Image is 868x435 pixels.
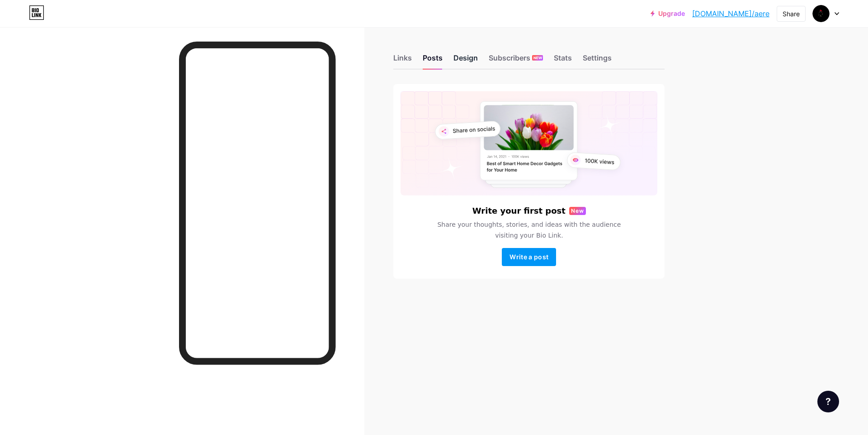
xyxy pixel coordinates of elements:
span: New [571,207,584,215]
span: Write a post [509,253,548,261]
button: Write a post [502,248,556,266]
span: NEW [533,55,542,61]
h6: Write your first post [472,206,566,215]
div: Posts [423,52,443,69]
div: Design [453,52,478,69]
img: aere [812,5,830,22]
span: Share your thoughts, stories, and ideas with the audience visiting your Bio Link. [426,219,632,241]
div: Share [783,9,800,19]
a: [DOMAIN_NAME]/aere [692,8,769,19]
div: Links [393,52,412,69]
div: Subscribers [489,52,543,69]
div: Settings [583,52,612,69]
div: Stats [554,52,572,69]
a: Upgrade [651,10,685,17]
